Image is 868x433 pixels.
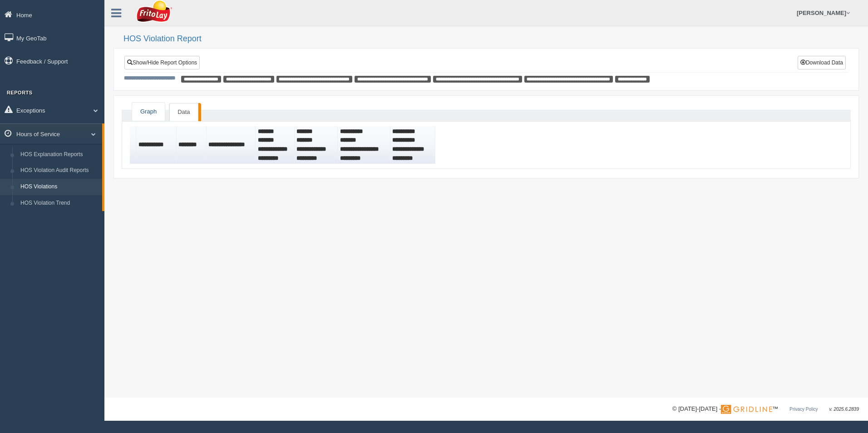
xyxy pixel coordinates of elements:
a: HOS Violation Audit Reports [16,162,102,179]
div: © [DATE]-[DATE] - ™ [672,404,859,414]
a: Data [169,103,198,122]
button: Download Data [798,56,846,69]
a: HOS Violations [16,179,102,195]
img: Gridline [721,405,772,414]
a: HOS Violation Trend [16,195,102,212]
h2: HOS Violation Report [123,34,859,44]
span: v. 2025.6.2839 [829,407,859,412]
a: Privacy Policy [789,407,818,412]
a: Show/Hide Report Options [124,56,200,69]
a: HOS Explanation Reports [16,147,102,163]
a: Graph [132,103,165,121]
